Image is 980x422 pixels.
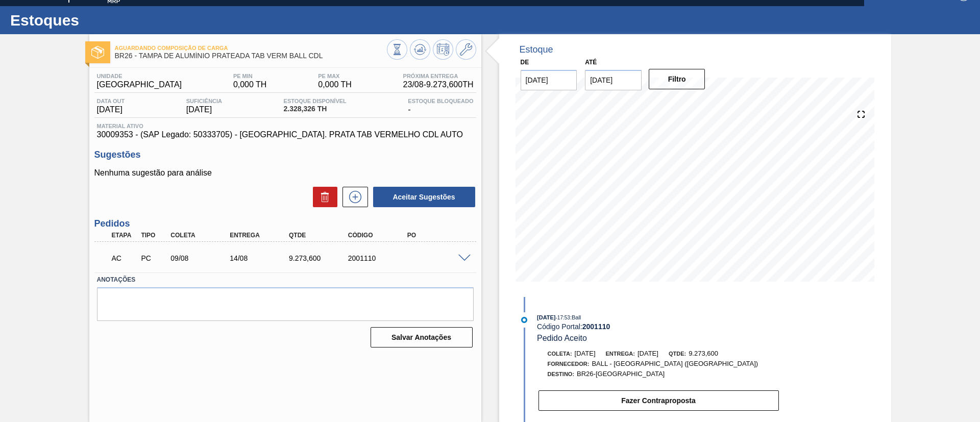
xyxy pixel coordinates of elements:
div: Tipo [138,232,169,239]
span: Estoque Disponível [284,98,347,104]
span: [GEOGRAPHIC_DATA] [97,80,182,89]
p: AC [112,254,137,262]
div: - [405,98,476,114]
div: Entrega [227,232,293,239]
span: PE MAX [318,73,352,79]
input: dd/mm/yyyy [521,70,577,90]
span: Destino: [548,371,575,377]
button: Aceitar Sugestões [373,187,475,207]
span: Pedido Aceito [537,334,587,342]
img: atual [521,317,527,323]
label: Anotações [97,272,474,287]
span: 30009353 - (SAP Legado: 50333705) - [GEOGRAPHIC_DATA]. PRATA TAB VERMELHO CDL AUTO [97,130,474,139]
span: BR26 - TAMPA DE ALUMÍNIO PRATEADA TAB VERM BALL CDL [115,52,387,60]
button: Salvar Anotações [371,327,473,347]
div: Aguardando Composição de Carga [109,247,140,269]
span: 23/08 - 9.273,600 TH [403,80,474,89]
span: BALL - [GEOGRAPHIC_DATA] ([GEOGRAPHIC_DATA]) [592,360,758,367]
label: De [521,59,529,66]
button: Atualizar Gráfico [410,39,430,60]
span: [DATE] [186,105,222,114]
input: dd/mm/yyyy [585,70,642,90]
h1: Estoques [10,14,191,26]
span: 2.328,326 TH [284,105,347,113]
span: PE MIN [233,73,267,79]
span: [DATE] [638,350,658,357]
div: Qtde [286,232,353,239]
span: Coleta: [548,351,572,357]
span: Unidade [97,73,182,79]
span: Material ativo [97,123,474,129]
span: [DATE] [575,350,596,357]
button: Fazer Contraproposta [538,390,779,411]
div: Coleta [168,232,234,239]
span: [DATE] [537,314,555,320]
span: Estoque Bloqueado [408,98,473,104]
div: 9.273,600 [286,254,353,262]
h3: Pedidos [94,218,476,229]
button: Visão Geral dos Estoques [387,39,407,60]
span: BR26-[GEOGRAPHIC_DATA] [577,370,665,378]
button: Programar Estoque [433,39,453,60]
span: Entrega: [606,351,635,357]
span: Próxima Entrega [403,73,474,79]
span: 0,000 TH [318,80,352,89]
label: Até [585,59,597,66]
div: Código Portal: [537,322,779,331]
span: 9.273,600 [689,350,718,357]
div: Etapa [109,232,140,239]
div: Estoque [520,44,553,55]
button: Ir ao Master Data / Geral [456,39,476,60]
strong: 2001110 [582,322,610,331]
span: Suficiência [186,98,222,104]
div: 14/08/2025 [227,254,293,262]
button: Filtro [649,69,705,89]
span: : Ball [570,314,581,320]
div: Aceitar Sugestões [368,186,476,208]
div: 09/08/2025 [168,254,234,262]
span: Aguardando Composição de Carga [115,45,387,51]
div: Excluir Sugestões [308,187,337,207]
h3: Sugestões [94,150,476,160]
div: PO [405,232,471,239]
span: Qtde: [669,351,686,357]
img: Ícone [91,46,104,59]
span: 0,000 TH [233,80,267,89]
span: [DATE] [97,105,125,114]
div: Código [346,232,412,239]
div: 2001110 [346,254,412,262]
span: Fornecedor: [548,361,590,367]
span: - 17:53 [556,315,570,320]
span: Data out [97,98,125,104]
div: Nova sugestão [337,187,368,207]
p: Nenhuma sugestão para análise [94,168,476,178]
div: Pedido de Compra [138,254,169,262]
